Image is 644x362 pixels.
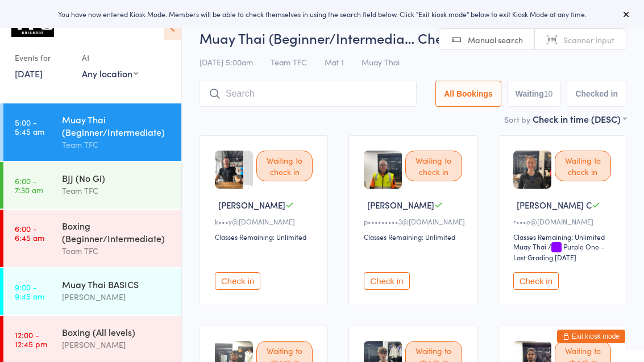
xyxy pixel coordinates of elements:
[513,272,559,290] button: Check in
[364,232,465,242] div: Classes Remaining: Unlimited
[405,151,462,181] div: Waiting to check in
[513,242,546,251] div: Muay Thai
[563,34,614,45] span: Scanner input
[504,114,530,125] label: Sort by
[62,184,172,197] div: Team TFC
[362,56,400,68] span: Muay Thai
[15,48,70,67] div: Events for
[468,34,523,45] span: Manual search
[215,151,243,189] img: image1611863408.png
[15,176,43,194] time: 6:00 - 7:30 am
[513,217,614,226] div: r•••e@[DOMAIN_NAME]
[3,210,181,267] a: 6:00 -6:45 amBoxing (Beginner/Intermediate)Team TFC
[544,89,553,98] div: 10
[215,217,316,226] div: k•••y@[DOMAIN_NAME]
[62,278,172,290] div: Muay Thai BASICS
[364,272,409,290] button: Check in
[62,338,172,351] div: [PERSON_NAME]
[567,81,626,107] button: Checked in
[3,268,181,315] a: 9:00 -9:45 amMuay Thai BASICS[PERSON_NAME]
[517,199,592,211] span: [PERSON_NAME] C
[62,290,172,303] div: [PERSON_NAME]
[367,199,434,211] span: [PERSON_NAME]
[513,232,614,242] div: Classes Remaining: Unlimited
[435,81,501,107] button: All Bookings
[507,81,562,107] button: Waiting10
[15,282,44,301] time: 9:00 - 9:45 am
[82,67,138,80] div: Any location
[215,272,260,290] button: Check in
[533,113,626,125] div: Check in time (DESC)
[271,56,307,68] span: Team TFC
[513,151,551,189] img: image1688166186.png
[15,67,43,80] a: [DATE]
[557,330,625,343] button: Exit kiosk mode
[62,113,172,138] div: Muay Thai (Beginner/Intermediate)
[15,118,44,136] time: 5:00 - 5:45 am
[555,151,611,181] div: Waiting to check in
[3,162,181,209] a: 6:00 -7:30 amBJJ (No Gi)Team TFC
[15,224,44,242] time: 6:00 - 6:45 am
[215,232,316,242] div: Classes Remaining: Unlimited
[82,48,138,67] div: At
[364,151,402,189] img: image1754337479.png
[218,199,285,211] span: [PERSON_NAME]
[62,244,172,257] div: Team TFC
[3,103,181,161] a: 5:00 -5:45 amMuay Thai (Beginner/Intermediate)Team TFC
[62,219,172,244] div: Boxing (Beginner/Intermediate)
[15,330,47,348] time: 12:00 - 12:45 pm
[200,81,417,107] input: Search
[200,56,253,68] span: [DATE] 5:00am
[62,138,172,151] div: Team TFC
[62,172,172,184] div: BJJ (No Gi)
[325,56,344,68] span: Mat 1
[200,28,626,47] h2: Muay Thai (Beginner/Intermedia… Check-in
[364,217,465,226] div: p•••••••••3@[DOMAIN_NAME]
[18,9,626,19] div: You have now entered Kiosk Mode. Members will be able to check themselves in using the search fie...
[62,326,172,338] div: Boxing (All levels)
[256,151,313,181] div: Waiting to check in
